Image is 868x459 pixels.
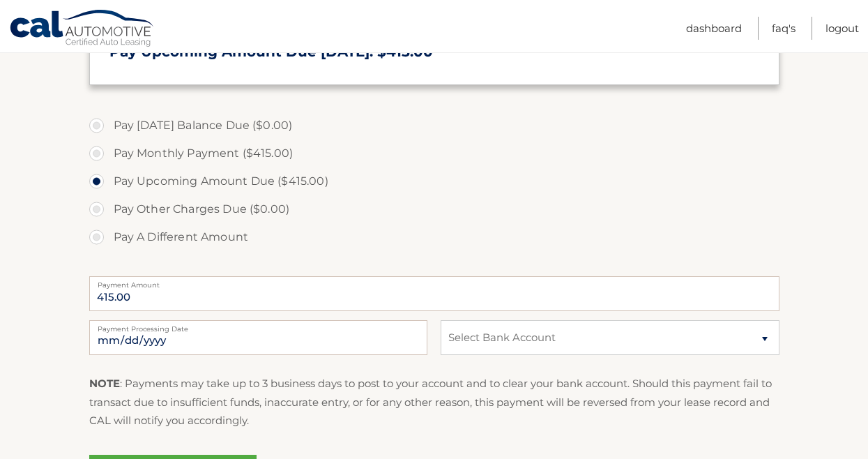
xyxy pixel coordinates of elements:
[686,17,742,40] a: Dashboard
[89,276,779,311] input: Payment Amount
[89,112,779,140] label: Pay [DATE] Balance Due ($0.00)
[89,167,779,195] label: Pay Upcoming Amount Due ($415.00)
[89,375,779,430] p: : Payments may take up to 3 business days to post to your account and to clear your bank account....
[89,320,427,355] input: Payment Date
[772,17,795,40] a: FAQ's
[9,9,155,50] a: Cal Automotive
[825,17,859,40] a: Logout
[89,276,779,287] label: Payment Amount
[89,377,120,390] strong: NOTE
[89,223,779,251] label: Pay A Different Amount
[89,195,779,223] label: Pay Other Charges Due ($0.00)
[89,320,427,331] label: Payment Processing Date
[89,140,779,167] label: Pay Monthly Payment ($415.00)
